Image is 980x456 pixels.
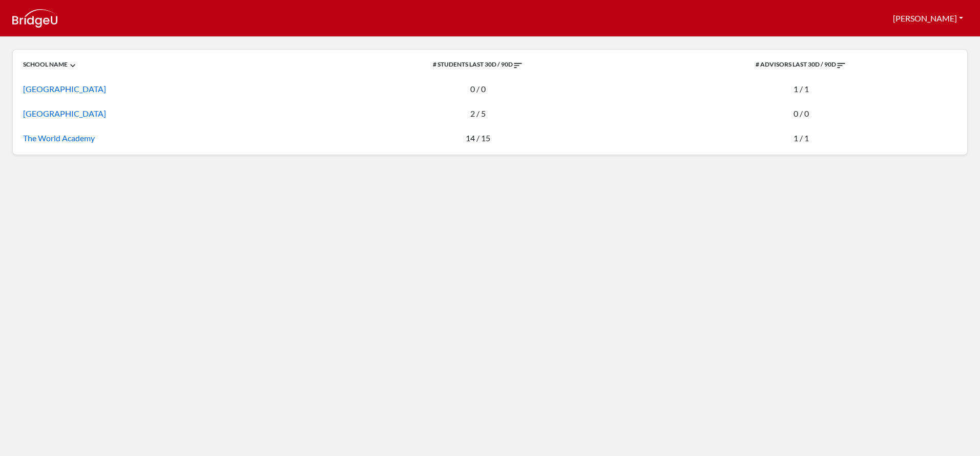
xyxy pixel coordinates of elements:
td: 14 / 15 [317,126,639,150]
img: logo_white-fbcc1825e744c8b1c13788af83d6eddd9f393c3eec6f566ed9ae82c8b05cbe3e.png [12,9,57,28]
a: [GEOGRAPHIC_DATA] [23,84,106,94]
div: SCHOOL NAME [23,60,310,71]
td: 0 / 0 [317,77,639,101]
td: 1 / 1 [639,126,963,150]
div: # ADVISORS LAST 30D / 90D [645,60,957,71]
button: [PERSON_NAME] [888,9,968,28]
td: 0 / 0 [639,101,963,126]
div: # STUDENTS LAST 30D / 90D [323,60,633,71]
td: 2 / 5 [317,101,639,126]
td: 1 / 1 [639,77,963,101]
a: The World Academy [23,133,95,143]
a: [GEOGRAPHIC_DATA] [23,108,106,118]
